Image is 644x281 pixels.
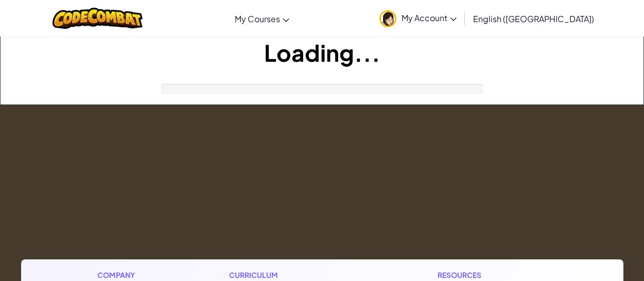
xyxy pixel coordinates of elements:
span: My Courses [235,13,280,24]
h1: Curriculum [229,270,354,280]
span: My Account [402,12,457,23]
span: English ([GEOGRAPHIC_DATA]) [473,13,594,24]
a: My Courses [230,5,294,32]
a: My Account [374,2,462,34]
h1: Loading... [1,37,643,68]
a: English ([GEOGRAPHIC_DATA]) [468,5,599,32]
img: CodeCombat logo [53,8,143,29]
h1: Company [97,270,145,280]
h1: Resources [438,270,547,280]
img: avatar [379,10,396,27]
